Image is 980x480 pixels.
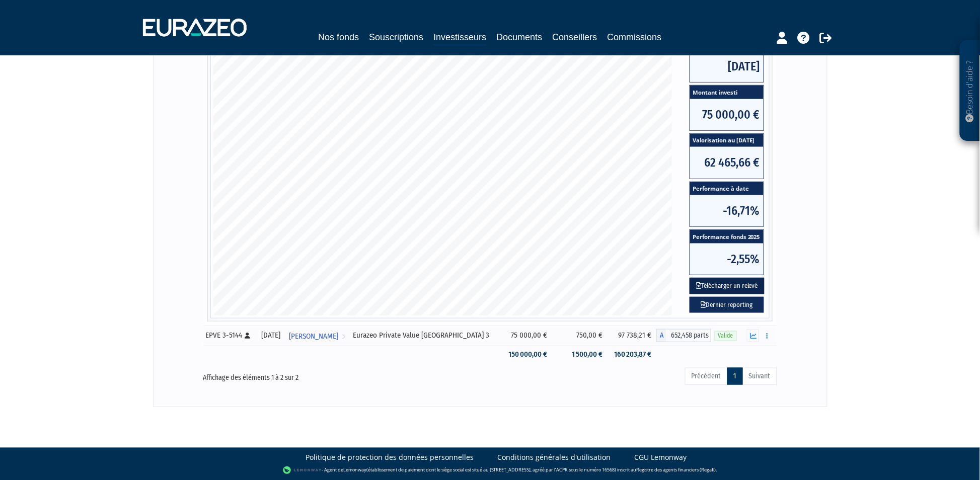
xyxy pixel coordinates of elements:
[245,333,251,339] i: [Français] Personne physique
[666,329,711,342] span: 652,458 parts
[690,182,764,196] span: Performance à date
[143,19,247,37] img: 1732889491-logotype_eurazeo_blanc_rvb.png
[342,327,346,346] i: Voir l'investisseur
[552,346,608,363] td: 1 500,00 €
[502,326,552,346] td: 75 000,00 €
[690,244,764,275] span: -2,55%
[285,326,350,346] a: [PERSON_NAME]
[690,278,765,294] button: Télécharger un relevé
[502,346,552,363] td: 150 000,00 €
[289,327,338,346] span: [PERSON_NAME]
[369,30,423,44] a: Souscriptions
[497,30,543,44] a: Documents
[690,195,764,226] span: -16,71%
[552,326,608,346] td: 750,00 €
[203,367,434,383] div: Affichage des éléments 1 à 2 sur 2
[206,330,254,341] div: EPVE 3-5144
[261,330,281,341] div: [DATE]
[433,30,486,46] a: Investisseurs
[498,453,611,463] a: Conditions générales d'utilisation
[608,346,657,363] td: 160 203,87 €
[690,51,764,82] span: [DATE]
[690,86,764,99] span: Montant investi
[690,134,764,147] span: Valorisation au [DATE]
[656,329,711,342] div: A - Eurazeo Private Value Europe 3
[690,147,764,178] span: 62 465,66 €
[306,453,474,463] a: Politique de protection des données personnelles
[283,465,322,475] img: logo-lemonway.png
[690,230,764,244] span: Performance fonds 2025
[608,326,657,346] td: 97 738,21 €
[635,453,687,463] a: CGU Lemonway
[656,329,666,342] span: A
[964,46,976,136] p: Besoin d'aide ?
[690,297,764,313] a: Dernier reporting
[10,465,970,475] div: - Agent de (établissement de paiement dont le siège social est situé au [STREET_ADDRESS], agréé p...
[353,330,499,341] div: Eurazeo Private Value [GEOGRAPHIC_DATA] 3
[318,30,359,44] a: Nos fonds
[690,99,764,130] span: 75 000,00 €
[343,466,366,473] a: Lemonway
[715,331,737,341] span: Valide
[608,30,662,44] a: Commissions
[553,30,597,44] a: Conseillers
[727,368,743,385] a: 1
[637,466,716,473] a: Registre des agents financiers (Regafi)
